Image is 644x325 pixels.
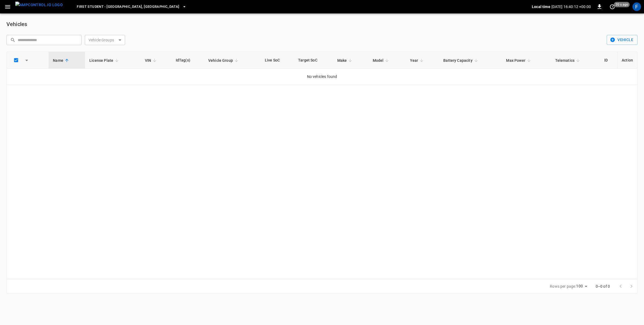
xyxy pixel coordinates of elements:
span: First Student - [GEOGRAPHIC_DATA], [GEOGRAPHIC_DATA] [77,4,179,10]
button: Vehicle [607,35,638,45]
th: Live SoC [261,52,294,69]
div: 100 [576,282,589,290]
th: IdTag(s) [171,52,204,69]
p: 0–0 of 0 [596,284,610,289]
span: Make [337,57,354,64]
th: Target SoC [294,52,333,69]
span: VIN [145,57,158,64]
div: profile-icon [632,2,641,11]
p: [DATE] 16:40:12 +00:00 [551,4,591,9]
p: Rows per page: [550,284,576,289]
th: ID [600,52,617,69]
span: License Plate [89,57,120,64]
p: Local time [532,4,550,9]
button: set refresh interval [608,2,617,11]
span: Vehicle Group [208,57,240,64]
th: Action [617,52,637,69]
span: Year [410,57,425,64]
button: First Student - [GEOGRAPHIC_DATA], [GEOGRAPHIC_DATA] [75,2,188,12]
img: ampcontrol.io logo [15,2,63,8]
span: 20 s ago [614,2,630,7]
span: Model [373,57,391,64]
span: Telematics [555,57,582,64]
td: No vehicles found [7,69,637,85]
span: Max Power [506,57,532,64]
span: Name [53,57,70,64]
h6: Vehicles [6,20,27,28]
span: Battery Capacity [443,57,479,64]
